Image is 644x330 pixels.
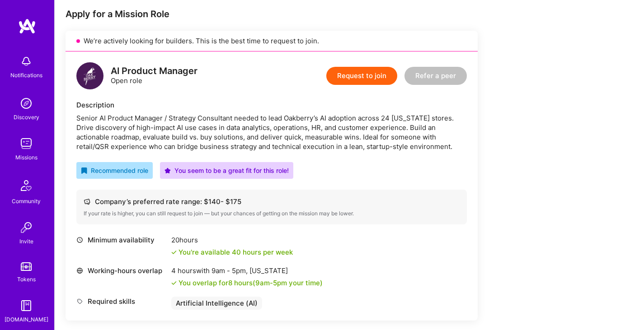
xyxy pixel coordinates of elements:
div: AI Product Manager [111,66,197,76]
img: Community [15,175,37,196]
div: If your rate is higher, you can still request to join — but your chances of getting on the missio... [84,210,460,217]
div: We’re actively looking for builders. This is the best time to request to join. [66,31,478,51]
img: bell [17,52,35,70]
div: Company’s preferred rate range: $ 140 - $ 175 [84,197,460,206]
i: icon Tag [76,298,83,305]
div: Community [12,196,41,206]
div: Artificial Intelligence (AI) [171,297,262,310]
div: 20 hours [171,235,293,245]
i: icon RecommendedBadge [81,167,87,174]
div: You seem to be a great fit for this role! [165,166,289,175]
span: 9am - 5pm [255,279,287,287]
i: icon PurpleStar [165,167,171,174]
div: Apply for a Mission Role [66,8,478,20]
div: You overlap for 8 hours ( your time) [179,278,323,288]
i: icon Check [171,250,177,255]
img: discovery [17,94,35,112]
div: Minimum availability [76,235,167,245]
div: Tokens [17,274,36,284]
div: [DOMAIN_NAME] [5,315,48,324]
div: Recommended role [81,166,148,175]
i: icon Clock [76,237,83,243]
i: icon Cash [84,198,90,205]
img: logo [76,62,103,89]
div: Open role [111,66,197,85]
div: Notifications [10,70,42,80]
div: Invite [19,237,33,246]
i: icon Check [171,280,177,286]
div: Discovery [14,112,39,122]
button: Request to join [326,67,397,85]
img: guide book [17,297,35,315]
span: 9am - 5pm , [210,266,249,275]
img: tokens [21,262,32,271]
img: Invite [17,218,35,237]
div: 4 hours with [US_STATE] [171,266,323,275]
div: Missions [15,153,38,162]
button: Refer a peer [404,67,467,85]
div: Senior AI Product Manager / Strategy Consultant needed to lead Oakberry’s AI adoption across 24 [... [76,113,467,151]
img: logo [18,18,36,34]
div: You're available 40 hours per week [171,247,293,257]
div: Description [76,100,467,110]
i: icon World [76,267,83,274]
img: teamwork [17,135,35,153]
div: Required skills [76,297,167,306]
div: Working-hours overlap [76,266,167,275]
